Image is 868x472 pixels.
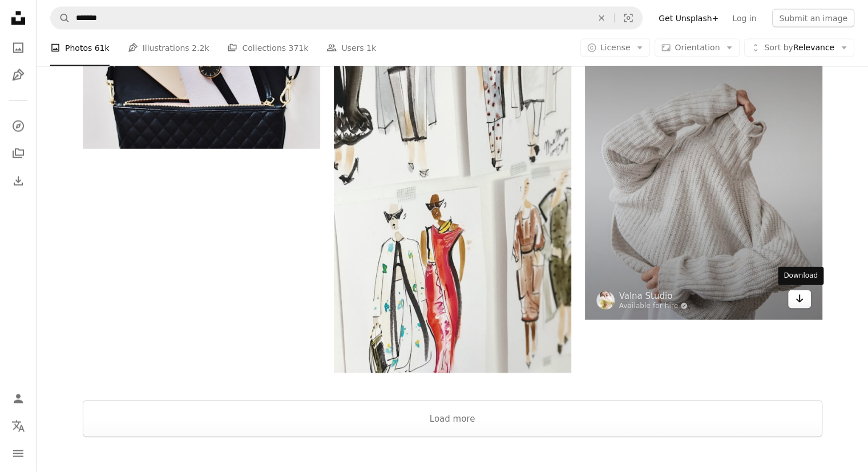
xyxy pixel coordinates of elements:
[128,30,209,66] a: Illustrations 2.2k
[652,9,725,27] a: Get Unsplash+
[585,23,822,320] img: person wearing grey knit sweater
[788,290,811,309] a: Download
[7,115,30,138] a: Explore
[288,42,308,54] span: 371k
[326,30,376,66] a: Users 1k
[778,267,823,285] div: Download
[7,415,30,438] button: Language
[675,43,720,52] span: Orientation
[655,39,740,57] button: Orientation
[50,7,643,30] form: Find visuals sitewide
[615,7,642,29] button: Visual search
[7,7,30,32] a: Home — Unsplash
[7,142,30,165] a: Collections
[580,39,651,57] button: License
[585,166,822,176] a: person wearing grey knit sweater
[7,387,30,410] a: Log in / Sign up
[619,290,688,302] a: Valna Studio
[744,39,854,57] button: Sort byRelevance
[334,56,571,373] img: woman painting
[619,302,688,311] a: Available for hire
[7,170,30,193] a: Download History
[7,64,30,87] a: Illustrations
[764,43,793,52] span: Sort by
[589,7,614,29] button: Clear
[7,442,30,465] button: Menu
[192,42,209,54] span: 2.2k
[600,43,631,52] span: License
[83,401,822,437] button: Load more
[334,209,571,219] a: woman painting
[7,37,30,59] a: Photos
[596,291,615,310] img: Go to Valna Studio's profile
[772,9,854,27] button: Submit an image
[725,9,763,27] a: Log in
[764,42,834,54] span: Relevance
[227,30,308,66] a: Collections 371k
[51,7,70,29] button: Search Unsplash
[366,42,376,54] span: 1k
